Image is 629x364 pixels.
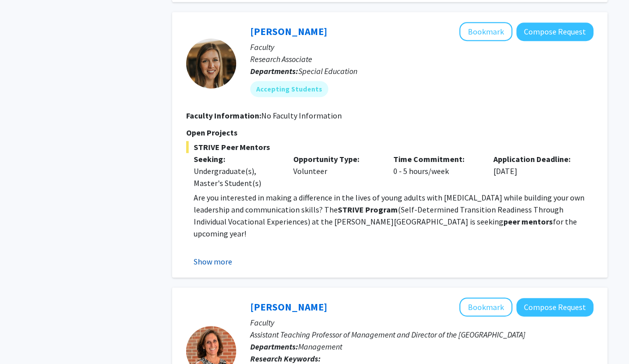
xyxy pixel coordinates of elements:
[516,22,593,41] button: Compose Request to Jaclyn Benigno
[186,110,261,120] b: Faculty Information:
[486,153,586,189] div: [DATE]
[493,153,578,165] p: Application Deadline:
[516,298,593,316] button: Compose Request to Jackie Rasmussen
[8,319,43,356] iframe: Chat
[298,66,357,76] span: Special Education
[194,255,232,267] button: Show more
[286,153,386,189] div: Volunteer
[250,53,593,65] p: Research Associate
[250,353,321,363] b: Research Keywords:
[250,25,327,37] a: [PERSON_NAME]
[293,153,378,165] p: Opportunity Type:
[459,297,512,316] button: Add Jackie Rasmussen to Bookmarks
[250,66,298,76] b: Departments:
[194,153,279,165] p: Seeking:
[250,341,298,351] b: Departments:
[459,22,512,41] button: Add Jaclyn Benigno to Bookmarks
[503,216,553,226] strong: peer mentors
[261,110,342,120] span: No Faculty Information
[386,153,486,189] div: 0 - 5 hours/week
[338,204,398,214] strong: STRIVE Program
[250,81,328,97] mat-chip: Accepting Students
[298,341,342,351] span: Management
[250,328,593,340] p: Assistant Teaching Professor of Management and Director of the [GEOGRAPHIC_DATA]
[186,141,593,153] span: STRIVE Peer Mentors
[250,300,327,313] a: [PERSON_NAME]
[194,165,279,189] div: Undergraduate(s), Master's Student(s)
[186,126,593,138] p: Open Projects
[250,41,593,53] p: Faculty
[393,153,478,165] p: Time Commitment:
[194,191,593,239] p: Are you interested in making a difference in the lives of young adults with [MEDICAL_DATA] while ...
[250,316,593,328] p: Faculty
